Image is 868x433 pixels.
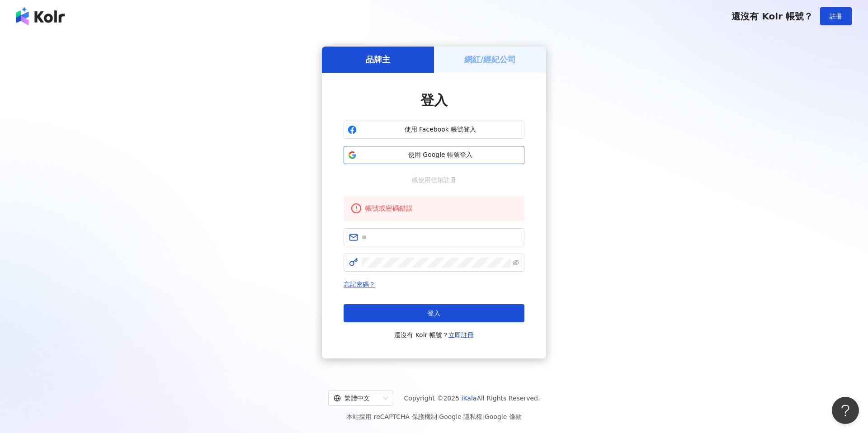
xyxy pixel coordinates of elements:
span: 使用 Facebook 帳號登入 [360,125,520,134]
iframe: Help Scout Beacon - Open [832,397,859,424]
span: 使用 Google 帳號登入 [360,151,520,160]
a: iKala [462,395,477,402]
span: 註冊 [830,13,842,20]
span: 還沒有 Kolr 帳號？ [731,11,813,22]
span: eye-invisible [513,259,519,266]
span: 還沒有 Kolr 帳號？ [394,329,474,340]
div: 帳號或密碼錯誤 [365,203,517,214]
img: logo [16,7,65,25]
span: | [437,413,439,420]
a: 忘記密碼？ [344,281,375,288]
h5: 網紅/經紀公司 [464,54,516,65]
a: Google 隱私權 [439,413,482,420]
button: 使用 Facebook 帳號登入 [344,121,524,139]
button: 登入 [344,304,524,322]
span: | [482,413,485,420]
a: Google 條款 [485,413,522,420]
button: 使用 Google 帳號登入 [344,146,524,164]
h5: 品牌主 [366,54,390,65]
span: Copyright © 2025 All Rights Reserved. [404,393,540,404]
span: 或使用信箱註冊 [406,175,462,185]
div: 繁體中文 [334,391,380,405]
span: 登入 [428,310,440,317]
span: 登入 [420,92,448,108]
span: 本站採用 reCAPTCHA 保護機制 [346,411,521,422]
a: 立即註冊 [448,331,474,339]
button: 註冊 [820,7,852,25]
